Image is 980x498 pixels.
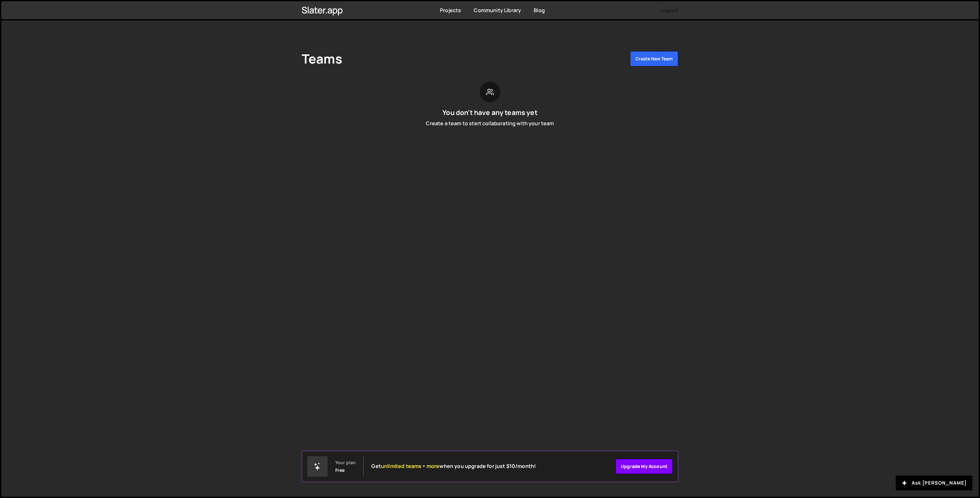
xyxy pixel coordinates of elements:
div: Free [335,468,345,473]
a: Upgrade my account [615,459,673,474]
p: Create a team to start collaborating with your team [426,120,554,127]
a: Projects [440,7,461,14]
button: Ask [PERSON_NAME] [896,476,972,490]
button: Logout [661,4,678,16]
div: Your plan [335,460,356,465]
h2: Get when you upgrade for just $10/month! [371,463,536,469]
h2: You don't have any teams yet [442,109,537,117]
a: Community Library [474,7,521,14]
button: Create New Team [630,51,678,66]
a: Blog [534,7,545,14]
span: unlimited teams + more [381,463,440,470]
h1: Teams [302,51,342,66]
